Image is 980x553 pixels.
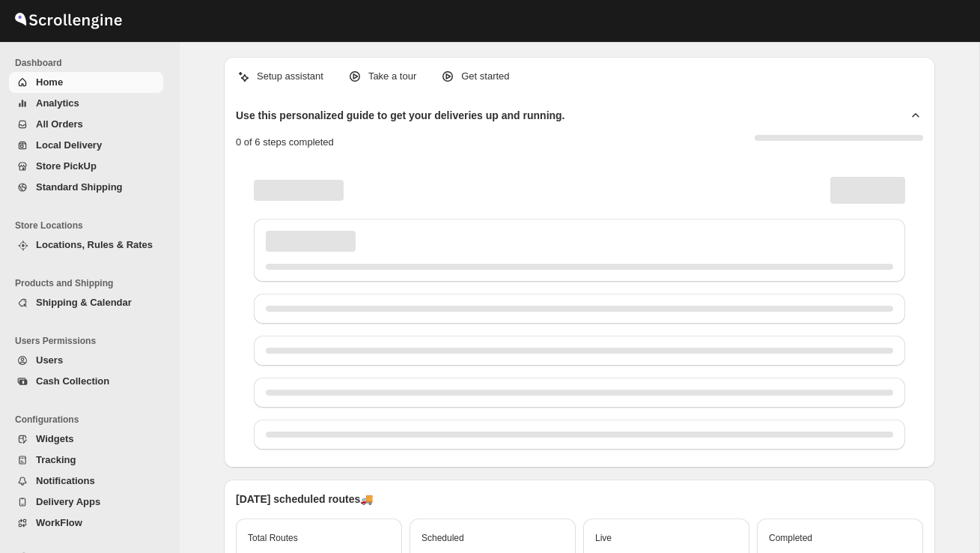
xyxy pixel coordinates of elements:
[9,235,163,256] button: Locations, Rules & Rates
[9,450,163,471] button: Tracking
[248,533,298,543] span: Total Routes
[236,135,334,150] p: 0 of 6 steps completed
[36,375,109,387] span: Cash Collection
[15,57,169,69] span: Dashboard
[15,414,169,426] span: Configurations
[9,471,163,492] button: Notifications
[9,93,163,114] button: Analytics
[15,277,169,289] span: Products and Shipping
[769,533,812,543] span: Completed
[36,76,63,88] span: Home
[9,350,163,371] button: Users
[236,492,923,507] p: [DATE] scheduled routes 🚚
[15,335,169,347] span: Users Permissions
[36,496,100,507] span: Delivery Apps
[257,69,323,84] p: Setup assistant
[36,97,79,109] span: Analytics
[9,513,163,534] button: WorkFlow
[595,533,612,543] span: Live
[461,69,509,84] p: Get started
[36,239,153,250] span: Locations, Rules & Rates
[236,162,923,456] div: Page loading
[36,181,123,193] span: Standard Shipping
[36,433,73,444] span: Widgets
[9,429,163,450] button: Widgets
[15,220,169,232] span: Store Locations
[368,69,416,84] p: Take a tour
[36,118,83,130] span: All Orders
[36,517,82,528] span: WorkFlow
[9,72,163,93] button: Home
[9,114,163,135] button: All Orders
[236,108,565,123] h2: Use this personalized guide to get your deliveries up and running.
[9,371,163,392] button: Cash Collection
[9,292,163,313] button: Shipping & Calendar
[36,139,102,151] span: Local Delivery
[36,354,63,366] span: Users
[36,297,132,308] span: Shipping & Calendar
[421,533,464,543] span: Scheduled
[36,454,76,465] span: Tracking
[36,160,97,172] span: Store PickUp
[9,492,163,513] button: Delivery Apps
[36,475,95,486] span: Notifications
